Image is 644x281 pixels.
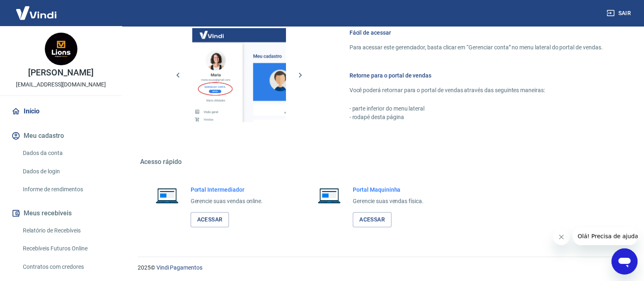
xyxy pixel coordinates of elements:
p: 2025 © [138,263,624,272]
img: Imagem de um notebook aberto [150,186,184,205]
p: Gerencie suas vendas física. [353,197,424,206]
a: Recebíveis Futuros Online [20,240,112,257]
p: Você poderá retornar para o portal de vendas através das seguintes maneiras: [349,86,603,95]
h6: Portal Maquininha [353,186,424,194]
a: Contratos com credores [20,259,112,275]
p: [PERSON_NAME] [28,69,93,77]
p: [EMAIL_ADDRESS][DOMAIN_NAME] [16,80,106,89]
a: Início [10,102,112,120]
h5: Acesso rápido [140,158,622,166]
h6: Retorne para o portal de vendas [349,71,603,80]
a: Informe de rendimentos [20,181,112,198]
img: Vindi [10,0,63,25]
a: Relatório de Recebíveis [20,222,112,239]
button: Meu cadastro [10,127,112,145]
p: Gerencie suas vendas online. [191,197,263,206]
a: Acessar [353,212,391,227]
img: Imagem da dashboard mostrando o botão de gerenciar conta na sidebar no lado esquerdo [192,28,286,122]
a: Vindi Pagamentos [156,264,202,271]
a: Acessar [191,212,229,227]
iframe: Fechar mensagem [553,229,569,245]
button: Sair [605,6,634,21]
a: Dados de login [20,163,112,180]
iframe: Mensagem da empresa [573,227,637,245]
iframe: Botão para abrir a janela de mensagens [611,248,637,274]
p: - parte inferior do menu lateral [349,104,603,113]
p: - rodapé desta página [349,113,603,122]
h6: Portal Intermediador [191,186,263,194]
img: a475efd5-89c8-41f5-9567-a11a754dd78d.jpeg [45,33,77,65]
span: Olá! Precisa de ajuda? [5,6,68,12]
p: Para acessar este gerenciador, basta clicar em “Gerenciar conta” no menu lateral do portal de ven... [349,43,603,52]
a: Dados da conta [20,145,112,162]
button: Meus recebíveis [10,204,112,222]
h6: Fácil de acessar [349,29,603,37]
img: Imagem de um notebook aberto [312,186,346,205]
